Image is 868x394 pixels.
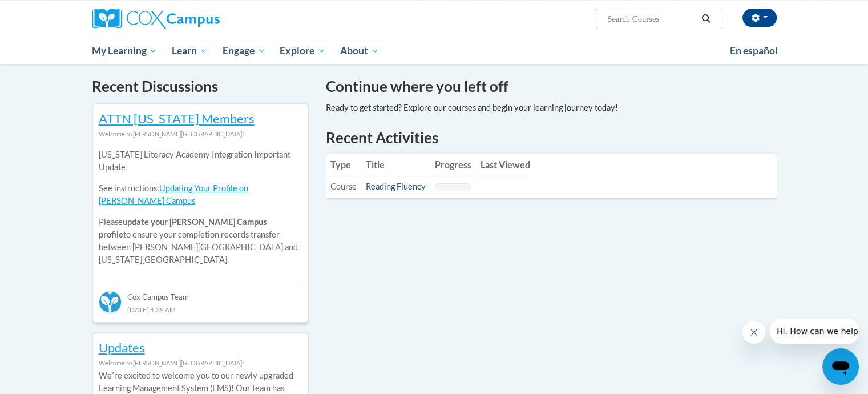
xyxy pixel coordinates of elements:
[172,44,208,58] span: Learn
[742,321,765,344] iframe: Close message
[99,340,145,355] a: Updates
[361,154,430,176] th: Title
[330,182,357,191] span: Course
[326,154,361,176] th: Type
[99,283,302,303] div: Cox Campus Team
[99,357,302,369] div: Welcome to [PERSON_NAME][GEOGRAPHIC_DATA]!
[164,38,215,64] a: Learn
[366,182,426,191] a: Reading Fluency
[326,127,777,148] h1: Recent Activities
[99,217,267,239] b: update your [PERSON_NAME] Campus profile
[99,303,302,316] div: [DATE] 4:39 AM
[697,12,714,26] button: Search
[730,45,778,57] span: En español
[340,44,379,58] span: About
[84,38,165,64] a: My Learning
[770,319,859,344] iframe: Message from company
[99,148,302,174] p: [US_STATE] Literacy Academy Integration Important Update
[91,44,157,58] span: My Learning
[99,182,302,207] p: See instructions:
[722,39,785,63] a: En español
[280,44,325,58] span: Explore
[99,183,248,206] a: Updating Your Profile on [PERSON_NAME] Campus
[99,111,255,126] a: ATTN [US_STATE] Members
[476,154,535,176] th: Last Viewed
[7,8,92,17] span: Hi. How can we help?
[326,75,777,98] h4: Continue where you left off
[92,9,309,29] a: Cox Campus
[272,38,333,64] a: Explore
[430,154,476,176] th: Progress
[606,12,697,26] input: Search Courses
[333,38,386,64] a: About
[215,38,273,64] a: Engage
[92,9,220,29] img: Cox Campus
[742,9,777,27] button: Account Settings
[99,291,122,313] img: Cox Campus Team
[99,128,302,140] div: Welcome to [PERSON_NAME][GEOGRAPHIC_DATA]!
[223,44,265,58] span: Engage
[822,348,859,385] iframe: Button to launch messaging window
[75,38,794,64] div: Main menu
[92,75,309,98] h4: Recent Discussions
[99,140,302,275] div: Please to ensure your completion records transfer between [PERSON_NAME][GEOGRAPHIC_DATA] and [US_...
